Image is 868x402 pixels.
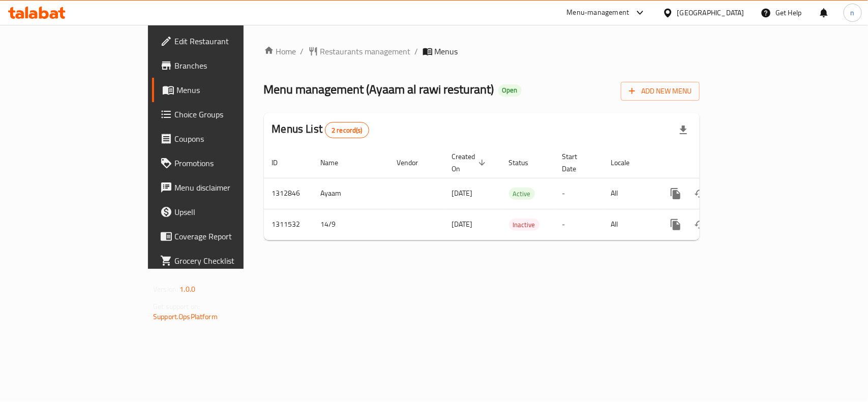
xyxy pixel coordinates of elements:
div: Inactive [509,219,540,231]
div: Menu-management [567,7,630,19]
td: All [603,209,655,240]
a: Coupons [152,127,293,151]
span: Choice Groups [174,108,285,120]
span: Upsell [174,206,285,218]
td: Ayaam [313,178,389,209]
h2: Menus List [272,121,369,138]
a: Promotions [152,151,293,175]
li: / [301,45,304,57]
th: Actions [655,147,769,178]
span: [DATE] [452,187,473,200]
a: Support.OpsPlatform [153,310,218,323]
span: Menus [435,45,458,57]
span: Coupons [174,133,285,145]
td: 14/9 [313,209,389,240]
span: Get support on: [153,300,200,313]
button: Add New Menu [621,82,700,101]
button: more [664,212,688,237]
td: - [554,209,603,240]
span: 1.0.0 [179,283,195,296]
span: Coverage Report [174,230,285,242]
div: Export file [671,118,696,142]
span: Add New Menu [629,85,692,98]
li: / [415,45,418,57]
a: Edit Restaurant [152,29,293,53]
span: Grocery Checklist [174,255,285,267]
span: [DATE] [452,218,473,231]
nav: breadcrumb [264,45,700,57]
span: Status [509,157,542,169]
a: Menus [152,78,293,102]
span: Restaurants management [320,45,411,57]
a: Upsell [152,200,293,224]
td: All [603,178,655,209]
div: [GEOGRAPHIC_DATA] [677,7,744,18]
a: Coverage Report [152,224,293,249]
span: Active [509,188,535,200]
table: enhanced table [264,147,769,240]
span: Branches [174,59,285,72]
a: Branches [152,53,293,78]
button: Change Status [688,212,712,237]
div: Total records count [325,122,369,138]
span: n [851,7,855,18]
span: Vendor [397,157,432,169]
span: Inactive [509,219,540,231]
span: Menu management ( Ayaam al rawi resturant ) [264,78,494,101]
a: Menu disclaimer [152,175,293,200]
span: Created On [452,150,489,175]
button: more [664,181,688,206]
a: Grocery Checklist [152,249,293,273]
button: Change Status [688,181,712,206]
span: Open [498,86,522,95]
span: Menus [176,84,285,96]
span: ID [272,157,291,169]
span: 2 record(s) [325,126,369,135]
span: Version: [153,283,178,296]
a: Restaurants management [308,45,411,57]
div: Open [498,84,522,97]
span: Start Date [562,150,591,175]
span: Menu disclaimer [174,181,285,194]
span: Name [321,157,352,169]
span: Locale [611,157,643,169]
span: Promotions [174,157,285,169]
a: Choice Groups [152,102,293,127]
span: Edit Restaurant [174,35,285,47]
td: - [554,178,603,209]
